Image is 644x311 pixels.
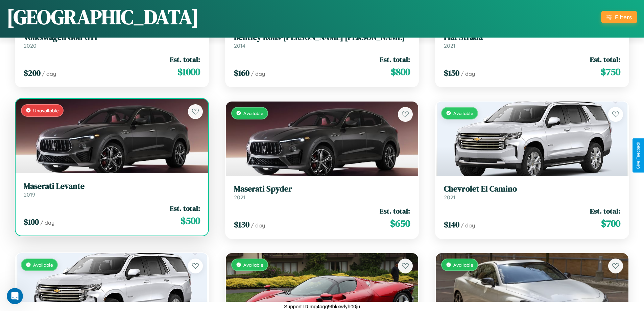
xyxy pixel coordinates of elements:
h3: Maserati Levante [24,181,200,191]
span: Est. total: [380,206,410,216]
iframe: Intercom live chat [7,288,23,304]
span: Available [243,262,263,268]
h3: Chevrolet El Camino [444,184,620,194]
span: $ 700 [601,217,620,230]
span: 2020 [24,42,37,49]
span: Est. total: [170,54,200,64]
span: Available [453,262,473,268]
a: Maserati Levante2019 [24,181,200,198]
a: Bentley Rolls-[PERSON_NAME] [PERSON_NAME]2014 [234,32,410,49]
span: $ 500 [181,214,200,227]
span: $ 160 [234,67,249,79]
span: $ 140 [444,219,459,230]
h3: Bentley Rolls-[PERSON_NAME] [PERSON_NAME] [234,32,410,42]
span: 2021 [444,194,455,201]
h3: Fiat Strada [444,32,620,42]
span: Est. total: [380,54,410,64]
span: 2014 [234,42,245,49]
button: Filters [601,11,637,23]
span: $ 150 [444,67,459,79]
span: Available [243,110,263,116]
a: Fiat Strada2021 [444,32,620,49]
a: Maserati Spyder2021 [234,184,410,201]
span: 2019 [24,191,35,198]
span: $ 800 [391,65,410,79]
span: Available [33,262,53,268]
span: 2021 [234,194,245,201]
h3: Volkswagen Golf GTI [24,32,200,42]
span: / day [461,70,475,77]
span: $ 1000 [177,65,200,79]
span: $ 750 [601,65,620,79]
span: $ 200 [24,67,41,79]
span: 2021 [444,42,455,49]
a: Chevrolet El Camino2021 [444,184,620,201]
span: Est. total: [170,203,200,213]
p: Support ID: mg4oqg9tbkxwfyh00ju [284,302,360,311]
h1: [GEOGRAPHIC_DATA] [7,3,199,31]
span: $ 100 [24,216,39,227]
div: Filters [615,14,632,21]
span: / day [251,222,265,229]
span: $ 650 [390,217,410,230]
a: Volkswagen Golf GTI2020 [24,32,200,49]
span: Available [453,110,473,116]
h3: Maserati Spyder [234,184,410,194]
span: / day [251,70,265,77]
span: / day [42,70,56,77]
span: / day [40,219,54,226]
span: $ 130 [234,219,249,230]
span: Est. total: [590,54,620,64]
span: Est. total: [590,206,620,216]
div: Give Feedback [636,142,641,169]
span: Unavailable [33,108,59,113]
span: / day [461,222,475,229]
